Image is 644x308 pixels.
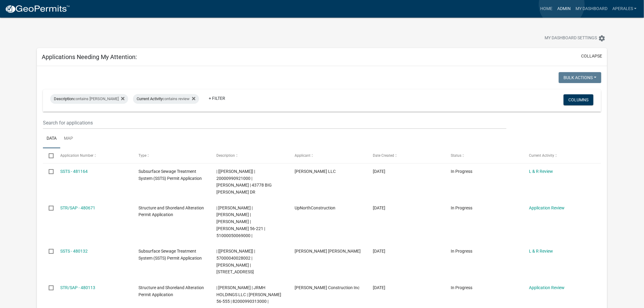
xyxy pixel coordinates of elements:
[529,285,565,290] a: Application Review
[451,169,473,174] span: In Progress
[451,285,473,290] span: In Progress
[43,129,60,149] a: Data
[60,285,95,290] a: STR/SAP - 480113
[217,169,272,194] span: | [Andrea Perales] | 20000990921000 | CHRIS BEACH | 43778 BIG MCDONALD DR
[564,94,593,105] button: Columns
[610,3,639,15] a: aperales
[54,148,133,163] datatable-header-cell: Application Number
[581,53,602,59] button: collapse
[138,169,202,181] span: Subsurface Sewage Treatment System (SSTS) Permit Application
[538,3,555,15] a: Home
[573,3,610,15] a: My Dashboard
[529,169,553,174] a: L & R Review
[451,153,462,158] span: Status
[138,205,204,217] span: Structure and Shoreland Alteration Permit Application
[295,169,336,174] span: Roisum LLC
[138,153,146,158] span: Type
[60,153,93,158] span: Application Number
[451,249,473,254] span: In Progress
[598,35,606,42] i: settings
[540,32,611,44] button: My Dashboard Settingssettings
[60,205,95,210] a: STR/SAP - 480671
[555,3,573,15] a: Admin
[43,117,507,129] input: Search for applications
[529,205,565,210] a: Application Review
[373,205,385,210] span: 09/18/2025
[54,96,74,101] span: Description
[367,148,445,163] datatable-header-cell: Date Created
[204,93,230,104] a: + Filter
[451,205,473,210] span: In Progress
[60,249,88,254] a: SSTS - 480132
[137,96,163,101] span: Current Activity
[60,129,77,149] a: Map
[295,249,361,254] span: Peter Ross Johnson
[50,94,128,104] div: contains [PERSON_NAME]
[523,148,601,163] datatable-header-cell: Current Activity
[445,148,523,163] datatable-header-cell: Status
[133,148,211,163] datatable-header-cell: Type
[373,285,385,290] span: 09/17/2025
[373,153,394,158] span: Date Created
[138,249,202,261] span: Subsurface Sewage Treatment System (SSTS) Permit Application
[529,153,554,158] span: Current Activity
[217,249,255,274] span: | [Andrea Perales] | 57000040028002 | MICHAEL G WENTZEL | 27095 310TH AVE
[217,285,282,304] span: | Andrea Perales | JRMH HOLDINGS LLC | Lawrence 56-555 | 82000990313000 |
[295,285,359,290] span: Kelly Funk Construction Inc
[289,148,367,163] datatable-header-cell: Applicant
[295,153,310,158] span: Applicant
[217,153,235,158] span: Description
[60,169,88,174] a: SSTS - 481164
[559,72,601,83] button: Bulk Actions
[138,285,204,297] span: Structure and Shoreland Alteration Permit Application
[211,148,289,163] datatable-header-cell: Description
[133,94,199,104] div: contains review
[217,205,265,238] span: | Andrea Perales | STEVEN J HANSON | TAMMY J HANSON | Schuster 56-221 | 51000050069000 |
[43,148,54,163] datatable-header-cell: Select
[42,53,137,61] h5: Applications Needing My Attention:
[529,249,553,254] a: L & R Review
[545,35,597,42] span: My Dashboard Settings
[373,169,385,174] span: 09/19/2025
[295,205,335,210] span: UpNorthConstruction
[373,249,385,254] span: 09/17/2025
